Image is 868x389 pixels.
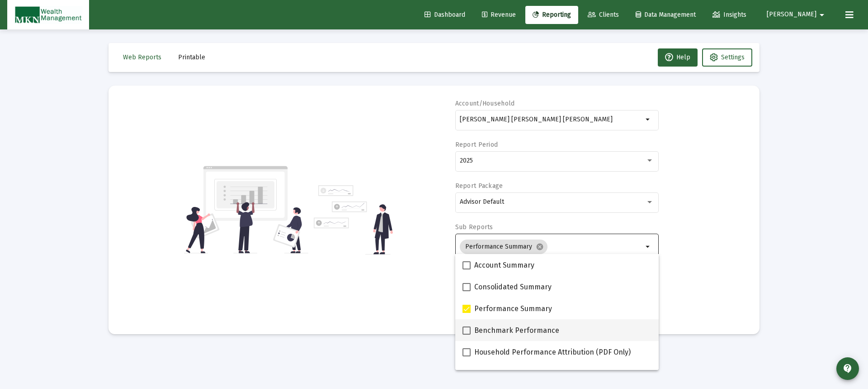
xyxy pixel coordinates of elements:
[705,6,754,24] a: Insights
[425,11,465,19] span: Dashboard
[460,116,643,123] input: Search or select an account or household
[482,11,516,19] span: Revenue
[116,48,169,67] button: Web Reports
[536,243,544,251] mat-icon: cancel
[475,6,523,24] a: Revenue
[474,369,574,379] span: Portfolio Snapshot (PDF Only)
[636,11,696,19] span: Data Management
[455,223,493,231] label: Sub Reports
[455,182,503,190] label: Report Package
[767,11,816,19] span: [PERSON_NAME]
[643,114,654,125] mat-icon: arrow_drop_down
[580,6,626,24] a: Clients
[643,241,654,252] mat-icon: arrow_drop_down
[455,100,515,107] label: Account/Household
[658,48,698,67] button: Help
[721,53,745,61] span: Settings
[474,282,552,293] span: Consolidated Summary
[533,11,571,19] span: Reporting
[474,303,552,314] span: Performance Summary
[184,165,308,255] img: reporting
[474,260,534,271] span: Account Summary
[756,5,838,24] button: [PERSON_NAME]
[314,185,393,255] img: reporting-alt
[816,6,827,24] mat-icon: arrow_drop_down
[123,53,161,61] span: Web Reports
[842,363,853,374] mat-icon: contact_support
[417,6,472,24] a: Dashboard
[14,6,82,24] img: Dashboard
[455,141,498,149] label: Report Period
[460,198,504,206] span: Advisor Default
[702,48,752,67] button: Settings
[525,6,578,24] a: Reporting
[460,240,547,254] mat-chip: Performance Summary
[178,53,205,61] span: Printable
[628,6,703,24] a: Data Management
[474,347,631,358] span: Household Performance Attribution (PDF Only)
[712,11,746,19] span: Insights
[460,238,643,256] mat-chip-list: Selection
[665,53,690,61] span: Help
[588,11,619,19] span: Clients
[171,48,212,67] button: Printable
[460,157,473,164] span: 2025
[474,325,559,336] span: Benchmark Performance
